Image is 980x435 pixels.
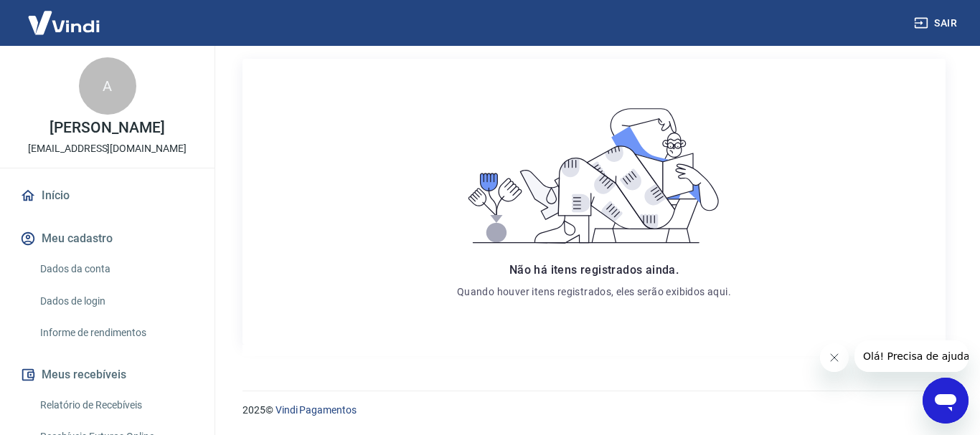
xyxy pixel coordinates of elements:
[17,359,197,391] button: Meus recebíveis
[9,10,121,21] span: Olá! Precisa de ajuda?
[854,340,969,372] iframe: Mensagem da empresa
[79,57,136,115] div: A
[820,343,849,372] iframe: Fechar mensagem
[17,223,197,254] button: Meu cadastro
[50,120,164,135] p: [PERSON_NAME]
[17,1,110,44] img: Vindi
[28,141,187,156] p: [EMAIL_ADDRESS][DOMAIN_NAME]
[17,180,197,211] a: Início
[911,10,963,37] button: Sair
[275,404,357,416] a: Vindi Pagamentos
[509,263,679,277] span: Não há itens registrados ainda.
[34,318,197,348] a: Informe de rendimentos
[242,403,946,418] p: 2025 ©
[457,285,731,299] p: Quando houver itens registrados, eles serão exibidos aqui.
[34,287,197,316] a: Dados de login
[34,254,197,284] a: Dados da conta
[34,391,197,420] a: Relatório de Recebíveis
[923,378,969,424] iframe: Botão para abrir a janela de mensagens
